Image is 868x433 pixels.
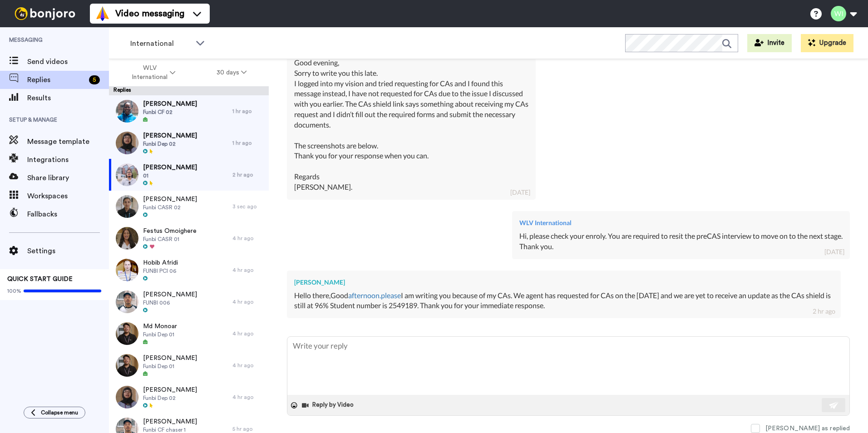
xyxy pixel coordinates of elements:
span: Festus Omoighere [143,226,197,236]
div: 2 hr ago [813,307,835,316]
span: Send videos [27,56,109,67]
a: afternoon.please [348,291,401,300]
a: [PERSON_NAME]Funbi Dep 021 hr ago [109,127,269,159]
span: Fallbacks [27,209,109,220]
span: FUNBI 006 [143,299,197,306]
span: [PERSON_NAME] [143,385,197,394]
img: send-white.svg [829,402,839,409]
div: Good evening, Sorry to write you this late. I logged into my vision and tried requesting for CAs ... [294,58,528,192]
button: Invite [747,34,792,52]
img: 3eaef87c-d0ef-4c96-8c5b-62a8d594d55b-thumb.jpg [116,100,138,123]
button: WLV International [111,60,196,85]
button: 30 days [196,64,267,81]
span: Video messaging [115,7,184,20]
div: 4 hr ago [232,362,264,369]
div: 5 hr ago [232,425,264,433]
div: 3 sec ago [232,203,264,210]
img: bj-logo-header-white.svg [11,7,79,20]
img: 20357b13-09c5-4b1e-98cd-6bacbcb48d6b-thumb.jpg [116,290,138,313]
div: 4 hr ago [232,298,264,305]
img: 3bcc4c5f-1f81-49cf-bab2-b771fb1f6334-thumb.jpg [116,322,138,345]
button: Upgrade [801,34,853,52]
img: 18c8c6cf-73b7-44df-959e-9da70d9e2fcd-thumb.jpg [116,227,138,250]
a: [PERSON_NAME]Funbi Dep 014 hr ago [109,349,269,381]
img: 4b3e8905-0190-41fe-ad1e-473d27afb39b-thumb.jpg [116,163,138,186]
div: 5 [89,75,100,84]
div: 4 hr ago [232,266,264,274]
span: [PERSON_NAME] [143,290,197,299]
span: Replies [27,74,85,85]
div: [PERSON_NAME] as replied [765,424,850,433]
span: WLV International [131,64,168,82]
a: [PERSON_NAME]Funbi CF 021 hr ago [109,95,269,127]
a: Festus OmoighereFunbi CASR 014 hr ago [109,222,269,254]
div: 1 hr ago [232,108,264,115]
img: vm-color.svg [95,6,110,21]
span: QUICK START GUIDE [7,276,73,282]
span: International [130,38,191,49]
span: Integrations [27,154,109,165]
div: 1 hr ago [232,139,264,147]
span: Funbi Dep 02 [143,140,197,148]
a: Hobib AfridiFUNBI PCI 064 hr ago [109,254,269,286]
span: [PERSON_NAME] [143,163,197,172]
span: [PERSON_NAME] [143,99,197,108]
span: FUNBI PCI 06 [143,267,178,275]
span: Funbi CASR 02 [143,204,197,211]
span: [PERSON_NAME] [143,417,197,426]
span: Md Monoar [143,322,177,331]
a: [PERSON_NAME]Funbi CASR 023 sec ago [109,191,269,222]
div: 4 hr ago [232,235,264,242]
img: 94fa5eca-16e8-43c4-ab44-e3af1d854f4f-thumb.jpg [116,132,138,154]
div: Hello there,Good I am writing you because of my CAs. We agent has requested for CAs on the [DATE]... [294,290,833,311]
span: 100% [7,287,21,295]
div: [PERSON_NAME] [294,278,833,287]
span: Funbi CF 02 [143,108,197,116]
a: Md MonoarFunbi Dep 014 hr ago [109,318,269,349]
a: [PERSON_NAME]FUNBI 0064 hr ago [109,286,269,318]
span: Message template [27,136,109,147]
div: Replies [109,86,269,95]
a: [PERSON_NAME]012 hr ago [109,159,269,191]
span: Funbi CASR 01 [143,236,197,243]
div: Hi, please check your enroly. You are required to resit the preCAS interview to move on to the ne... [519,231,843,252]
img: 3bcc4c5f-1f81-49cf-bab2-b771fb1f6334-thumb.jpg [116,354,138,377]
img: 94fa5eca-16e8-43c4-ab44-e3af1d854f4f-thumb.jpg [116,386,138,408]
span: Collapse menu [41,409,78,416]
span: Hobib Afridi [143,258,178,267]
div: 4 hr ago [232,394,264,401]
span: Funbi Dep 01 [143,363,197,370]
span: Share library [27,172,109,183]
span: [PERSON_NAME] [143,195,197,204]
div: 2 hr ago [232,171,264,178]
span: Funbi Dep 02 [143,394,197,402]
button: Reply by Video [301,399,356,412]
img: d5f57e52-3689-4f64-80e9-2fa2201437f8-thumb.jpg [116,259,138,281]
div: WLV International [519,218,843,227]
button: Collapse menu [24,407,85,418]
span: Workspaces [27,191,109,202]
span: Results [27,93,109,103]
div: [DATE] [824,247,844,256]
div: [DATE] [510,188,530,197]
span: Funbi Dep 01 [143,331,177,338]
span: 01 [143,172,197,179]
span: [PERSON_NAME] [143,354,197,363]
span: Settings [27,246,109,256]
div: 4 hr ago [232,330,264,337]
a: [PERSON_NAME]Funbi Dep 024 hr ago [109,381,269,413]
img: f1089aba-73b9-4612-a70f-95a4e4abc070-thumb.jpg [116,195,138,218]
span: [PERSON_NAME] [143,131,197,140]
